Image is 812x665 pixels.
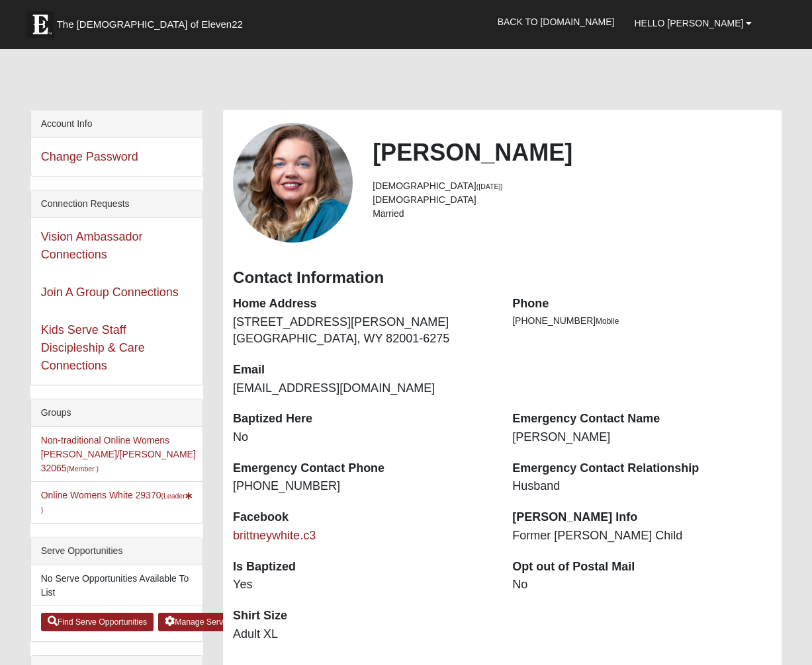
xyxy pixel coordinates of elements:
span: The [DEMOGRAPHIC_DATA] of Eleven22 [57,18,243,31]
a: Online Womens White 29370(Leader) [41,490,193,514]
dd: Adult XL [233,626,492,643]
li: Married [373,207,772,221]
dd: [PERSON_NAME] [512,429,772,446]
a: Back to [DOMAIN_NAME] [488,5,625,38]
dt: Home Address [233,295,492,313]
dt: [PERSON_NAME] Info [512,509,772,526]
dd: Former [PERSON_NAME] Child [512,528,772,545]
div: Serve Opportunities [31,537,203,565]
a: Non-traditional Online Womens [PERSON_NAME]/[PERSON_NAME] 32065(Member ) [41,435,196,473]
li: [PHONE_NUMBER] [512,314,772,328]
span: Mobile [596,317,619,326]
dt: Opt out of Postal Mail [512,559,772,576]
dd: [PHONE_NUMBER] [233,478,492,495]
dt: Emergency Contact Relationship [512,460,772,477]
a: Hello [PERSON_NAME] [624,7,762,40]
dd: [STREET_ADDRESS][PERSON_NAME] [GEOGRAPHIC_DATA], WY 82001-6275 [233,314,492,348]
li: [DEMOGRAPHIC_DATA] [373,179,772,193]
a: Kids Serve Staff Discipleship & Care Connections [41,323,145,372]
dt: Facebook [233,509,492,526]
a: View Fullsize Photo [233,123,353,243]
dt: Baptized Here [233,411,492,428]
a: Manage Serve Opportunities [158,613,285,631]
a: brittneywhite.c3 [233,529,316,542]
h2: [PERSON_NAME] [373,138,772,167]
span: Hello [PERSON_NAME] [634,18,743,28]
dt: Email [233,362,492,379]
a: Change Password [41,150,138,163]
dt: Shirt Size [233,607,492,625]
div: Groups [31,399,203,427]
dt: Phone [512,295,772,313]
small: ([DATE]) [476,182,503,190]
dd: No [233,429,492,446]
div: Connection Requests [31,190,203,218]
dd: [EMAIL_ADDRESS][DOMAIN_NAME] [233,380,492,397]
dd: No [512,576,772,594]
a: The [DEMOGRAPHIC_DATA] of Eleven22 [21,5,285,38]
dt: Emergency Contact Phone [233,460,492,477]
img: Eleven22 logo [27,11,54,38]
a: Vision Ambassador Connections [41,230,143,261]
li: [DEMOGRAPHIC_DATA] [373,193,772,207]
dt: Emergency Contact Name [512,411,772,428]
small: (Member ) [67,465,99,473]
h3: Contact Information [233,268,772,288]
dd: Husband [512,478,772,495]
a: Join A Group Connections [41,286,179,299]
dt: Is Baptized [233,559,492,576]
dd: Yes [233,576,492,594]
div: Account Info [31,110,203,138]
a: Find Serve Opportunities [41,613,154,631]
li: No Serve Opportunities Available To List [31,565,203,606]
